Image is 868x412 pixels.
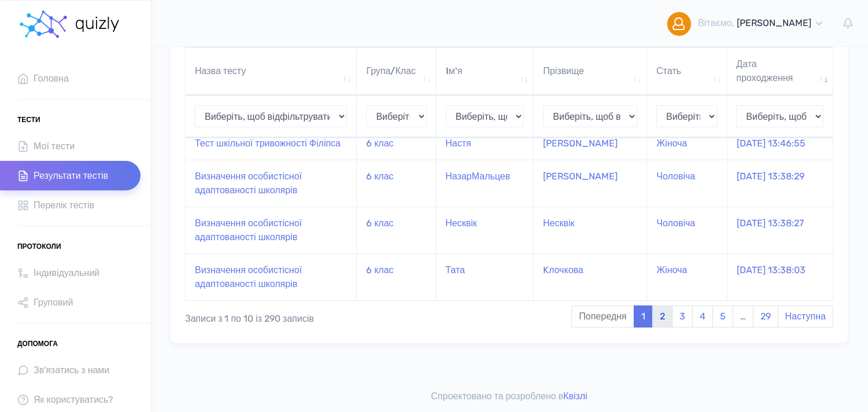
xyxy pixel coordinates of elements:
[186,127,357,160] td: Тест шкільної тривожності Філіпса
[534,253,647,300] td: Kлочкова
[436,207,534,253] td: Несквік
[34,197,94,213] span: Перелік тестів
[186,160,357,207] td: Визначення особистісної адаптованості школярів
[778,306,833,328] a: Наступна
[185,304,446,326] div: Записи з 1 по 10 із 290 записів
[647,253,727,300] td: Жіноча
[150,381,868,412] footer: Спроектовано та розроблено в
[672,306,693,328] a: 3
[186,253,357,300] td: Визначення особистісної адаптованості школярів
[34,295,73,310] span: Груповий
[357,47,436,95] th: Група/Клас: активувати для сортування стовпців за зростанням
[34,362,109,378] span: Зв'язатись з нами
[727,160,833,207] td: [DATE] 13:38:29
[437,47,534,95] th: Iм'я: активувати для сортування стовпців за зростанням
[436,127,534,160] td: Настя
[563,391,587,402] a: Квізлі
[34,265,99,281] span: Індивідуальний
[534,47,647,95] th: Прізвище: активувати для сортування стовпців за зростанням
[712,306,733,328] a: 5
[17,1,121,47] a: homepage homepage
[75,17,121,32] img: homepage
[17,335,58,352] span: Допомога
[17,111,40,128] span: Тести
[436,160,534,207] td: НазарМальцев
[534,207,647,253] td: Несквік
[727,127,833,160] td: [DATE] 13:46:55
[34,71,69,86] span: Головна
[17,7,69,42] img: homepage
[647,47,727,95] th: Стать: активувати для сортування стовпців за зростанням
[186,207,357,253] td: Визначення особистісної адаптованості школярів
[34,168,108,183] span: Результати тестів
[753,306,778,328] a: 29
[34,392,113,407] span: Як користуватись?
[652,306,673,328] a: 2
[727,253,833,300] td: [DATE] 13:38:03
[692,306,713,328] a: 4
[727,47,833,95] th: Дата проходження: активувати для сортування стовпців за зростанням
[357,127,436,160] td: 6 клас
[647,207,727,253] td: Чоловіча
[647,127,727,160] td: Жіноча
[436,253,534,300] td: Тата
[534,160,647,207] td: [PERSON_NAME]
[357,253,436,300] td: 6 клас
[357,160,436,207] td: 6 клас
[634,306,653,328] a: 1
[534,127,647,160] td: [PERSON_NAME]
[647,160,727,207] td: Чоловіча
[17,238,61,255] span: Протоколи
[737,17,811,28] span: [PERSON_NAME]
[727,207,833,253] td: [DATE] 13:38:27
[357,207,436,253] td: 6 клас
[186,47,357,95] th: Назва тесту: активувати для сортування стовпців за зростанням
[34,138,75,154] span: Мої тести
